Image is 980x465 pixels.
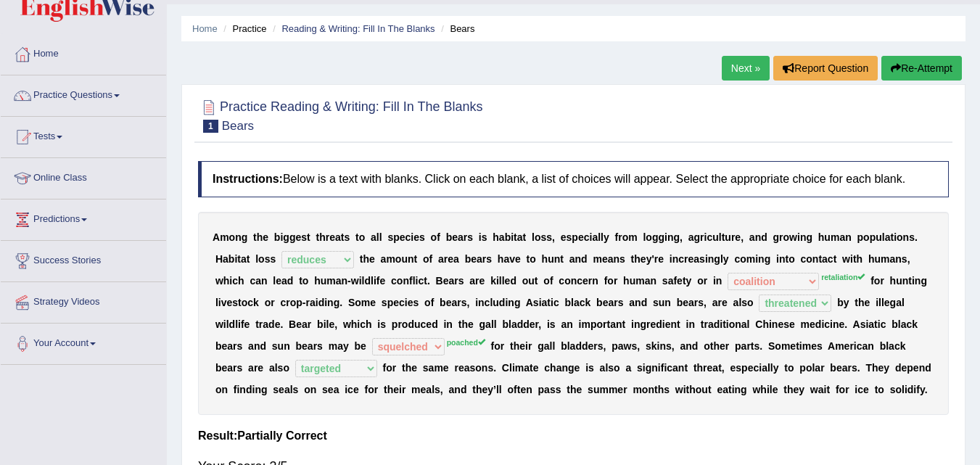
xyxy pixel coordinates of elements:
[376,231,379,243] b: l
[213,173,283,185] b: Instructions:
[234,253,237,265] b: i
[482,253,486,265] b: r
[903,231,910,243] b: n
[720,253,723,265] b: l
[379,275,385,287] b: e
[552,231,555,243] b: ,
[242,231,248,243] b: g
[773,56,878,81] button: Report Question
[755,231,762,243] b: n
[714,253,720,265] b: g
[458,231,464,243] b: a
[719,231,722,243] b: l
[601,231,604,243] b: l
[889,253,895,265] b: a
[571,275,577,287] b: n
[897,231,903,243] b: o
[773,231,780,243] b: g
[863,231,870,243] b: o
[517,231,523,243] b: a
[589,231,592,243] b: i
[359,275,362,287] b: i
[496,275,499,287] b: i
[316,231,319,243] b: t
[581,253,588,265] b: d
[550,275,553,287] b: f
[693,253,699,265] b: a
[789,231,797,243] b: w
[418,275,424,287] b: c
[479,275,485,287] b: e
[397,275,403,287] b: o
[454,275,458,287] b: r
[628,231,637,243] b: m
[577,275,582,287] b: c
[222,119,254,133] small: Bears
[535,275,538,287] b: t
[658,231,664,243] b: g
[452,231,458,243] b: e
[299,275,302,287] b: t
[542,253,548,265] b: h
[436,275,443,287] b: B
[363,253,369,265] b: h
[902,253,907,265] b: s
[619,253,625,265] b: s
[824,231,831,243] b: u
[806,253,812,265] b: o
[532,231,535,243] b: l
[475,275,479,287] b: r
[424,275,427,287] b: t
[722,56,770,81] a: Next »
[342,275,348,287] b: n
[379,231,382,243] b: l
[409,275,413,287] b: f
[381,253,387,265] b: a
[684,253,688,265] b: r
[881,253,889,265] b: m
[528,275,535,287] b: u
[839,231,845,243] b: a
[564,275,571,287] b: o
[502,275,505,287] b: l
[822,253,828,265] b: a
[785,253,788,265] b: t
[543,275,550,287] b: o
[469,275,475,287] b: a
[604,275,608,287] b: f
[477,253,482,265] b: a
[213,231,220,243] b: A
[746,253,755,265] b: m
[909,231,915,243] b: s
[283,231,289,243] b: g
[890,231,894,243] b: t
[314,275,321,287] b: h
[408,253,414,265] b: n
[263,231,268,243] b: e
[700,231,704,243] b: r
[572,231,578,243] b: p
[401,253,408,265] b: u
[593,253,601,265] b: m
[413,275,416,287] b: l
[287,275,294,287] b: d
[907,253,910,265] b: ,
[672,253,679,265] b: n
[419,231,425,243] b: s
[833,253,837,265] b: t
[613,253,619,265] b: n
[250,275,255,287] b: c
[371,231,376,243] b: a
[812,253,819,265] b: n
[387,231,393,243] b: s
[427,275,430,287] b: .
[416,275,419,287] b: i
[482,231,487,243] b: s
[319,231,326,243] b: h
[444,253,448,265] b: r
[499,231,505,243] b: a
[567,231,572,243] b: s
[699,253,705,265] b: s
[561,231,567,243] b: e
[646,253,652,265] b: y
